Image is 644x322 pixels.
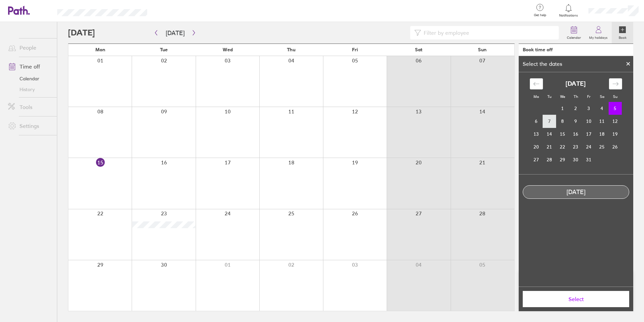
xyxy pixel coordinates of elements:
td: Monday, October 27, 2025 [530,153,543,166]
small: We [560,94,565,99]
td: Tuesday, October 21, 2025 [543,140,556,153]
div: Move forward to switch to the next month. [609,78,622,89]
td: Tuesday, October 14, 2025 [543,128,556,140]
td: Wednesday, October 29, 2025 [556,153,569,166]
td: Saturday, October 18, 2025 [595,128,609,140]
span: Get help [529,13,551,17]
a: History [3,84,57,95]
button: Select [523,291,629,307]
label: Calendar [563,34,585,40]
span: Notifications [558,14,580,18]
td: Monday, October 13, 2025 [530,128,543,140]
td: Sunday, October 26, 2025 [609,140,622,153]
div: Calendar [522,72,630,174]
td: Wednesday, October 1, 2025 [556,102,569,115]
a: Time off [3,60,57,73]
td: Monday, October 20, 2025 [530,140,543,153]
a: Book [612,22,633,44]
a: My holidays [585,22,612,44]
span: Fri [352,47,358,52]
td: Monday, October 6, 2025 [530,115,543,128]
span: Select [527,296,624,302]
input: Filter by employee [421,26,555,39]
td: Saturday, October 4, 2025 [595,102,609,115]
a: Tools [3,100,57,114]
td: Selected. Sunday, October 5, 2025 [609,102,622,115]
td: Saturday, October 11, 2025 [595,115,609,128]
a: Calendar [3,73,57,84]
td: Thursday, October 23, 2025 [569,140,582,153]
small: Th [574,94,578,99]
span: Mon [95,47,105,52]
td: Friday, October 17, 2025 [582,128,595,140]
a: Notifications [558,3,580,18]
td: Wednesday, October 15, 2025 [556,128,569,140]
button: [DATE] [160,27,190,38]
td: Thursday, October 16, 2025 [569,128,582,140]
div: Move backward to switch to the previous month. [530,78,543,89]
strong: [DATE] [566,80,586,87]
td: Sunday, October 12, 2025 [609,115,622,128]
td: Saturday, October 25, 2025 [595,140,609,153]
small: Mo [534,94,539,99]
div: Book time off [523,47,553,52]
a: People [3,41,57,54]
a: Calendar [563,22,585,44]
a: Settings [3,119,57,133]
span: Thu [287,47,295,52]
small: Sa [600,94,604,99]
td: Friday, October 24, 2025 [582,140,595,153]
td: Friday, October 10, 2025 [582,115,595,128]
div: Select the dates [519,61,566,67]
span: Wed [223,47,233,52]
span: Sun [478,47,487,52]
td: Thursday, October 9, 2025 [569,115,582,128]
small: Tu [547,94,551,99]
td: Thursday, October 30, 2025 [569,153,582,166]
td: Friday, October 3, 2025 [582,102,595,115]
td: Wednesday, October 8, 2025 [556,115,569,128]
small: Su [613,94,617,99]
label: My holidays [585,34,612,40]
td: Sunday, October 19, 2025 [609,128,622,140]
span: Sat [415,47,422,52]
label: Book [615,34,631,40]
td: Tuesday, October 7, 2025 [543,115,556,128]
td: Tuesday, October 28, 2025 [543,153,556,166]
td: Wednesday, October 22, 2025 [556,140,569,153]
div: [DATE] [523,189,629,196]
small: Fr [587,94,590,99]
td: Thursday, October 2, 2025 [569,102,582,115]
span: Tue [160,47,168,52]
td: Friday, October 31, 2025 [582,153,595,166]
